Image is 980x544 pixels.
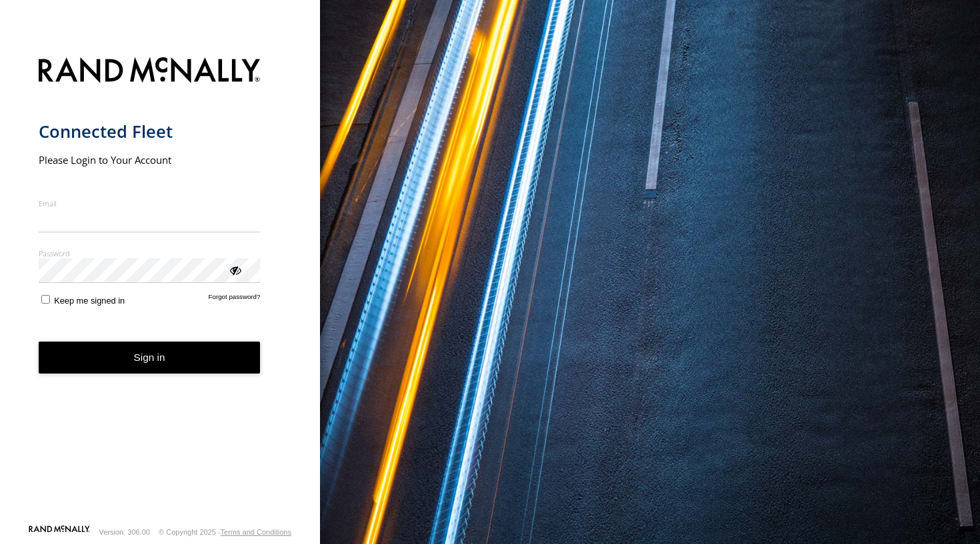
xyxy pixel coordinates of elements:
[39,121,261,142] h1: Connected Fleet
[39,198,261,208] label: Email
[39,342,261,374] button: Sign in
[221,528,291,536] a: Terms and Conditions
[39,49,282,525] form: main
[159,528,291,536] div: © Copyright 2025 -
[99,528,150,536] div: Version: 306.00
[39,55,261,89] img: Rand McNally
[228,263,241,276] div: ViewPassword
[54,296,125,306] span: Keep me signed in
[29,525,90,539] a: Visit our Website
[41,295,50,304] input: Keep me signed in
[39,153,261,166] h2: Please Login to Your Account
[209,293,261,306] a: Forgot password?
[39,248,261,258] label: Password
